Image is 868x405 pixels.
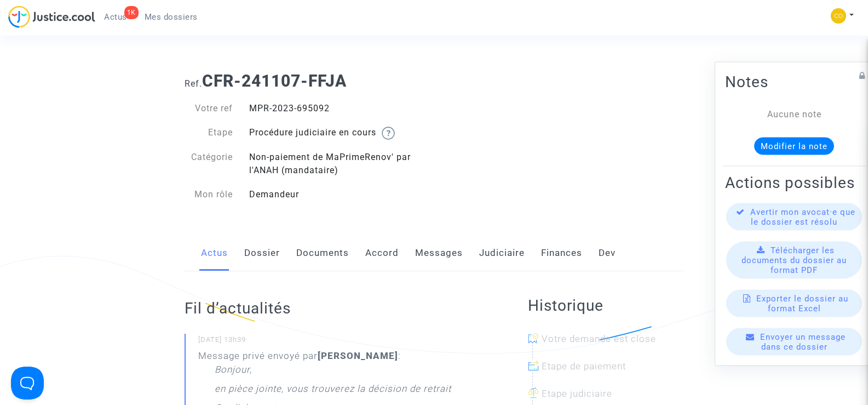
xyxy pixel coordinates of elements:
h2: Actions possibles [725,173,863,192]
img: help.svg [382,127,395,140]
span: Avertir mon avocat·e que le dossier est résolu [750,207,855,226]
button: Modifier la note [754,137,834,155]
p: Bonjour, [215,363,252,382]
div: Procédure judiciaire en cours [241,126,434,140]
h2: Historique [528,296,683,315]
a: Dossier [244,235,280,271]
div: Votre ref [176,102,241,115]
div: Mon rôle [176,188,241,201]
span: Actus [104,12,127,22]
a: Dev [599,235,616,271]
img: jc-logo.svg [8,5,95,28]
span: Télécharger les documents du dossier au format PDF [741,245,847,275]
b: [PERSON_NAME] [318,350,398,361]
a: Judiciaire [479,235,525,271]
div: Demandeur [241,188,434,201]
span: Exporter le dossier au format Excel [756,293,848,313]
div: 1K [124,6,139,19]
div: Non-paiement de MaPrimeRenov' par l'ANAH (mandataire) [241,151,434,177]
a: Mes dossiers [136,9,206,25]
a: Accord [365,235,399,271]
span: Mes dossiers [145,12,198,22]
iframe: Help Scout Beacon - Open [11,367,44,400]
h2: Notes [725,72,863,91]
a: Messages [415,235,463,271]
div: Catégorie [176,151,241,177]
a: Finances [541,235,582,271]
a: Documents [296,235,349,271]
img: 84a266a8493598cb3cce1313e02c3431 [831,8,846,24]
h2: Fil d’actualités [185,299,484,318]
div: Etape [176,126,241,140]
span: Envoyer un message dans ce dossier [760,332,846,351]
b: CFR-241107-FFJA [202,71,347,90]
a: Actus [201,235,228,271]
div: MPR-2023-695092 [241,102,434,115]
span: Ref. [185,78,202,89]
a: 1KActus [95,9,136,25]
div: Aucune note [741,107,847,121]
span: Votre demande est close [542,333,656,344]
small: [DATE] 13h39 [198,335,484,349]
p: en pièce jointe, vous trouverez la décision de retrait [215,382,451,401]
